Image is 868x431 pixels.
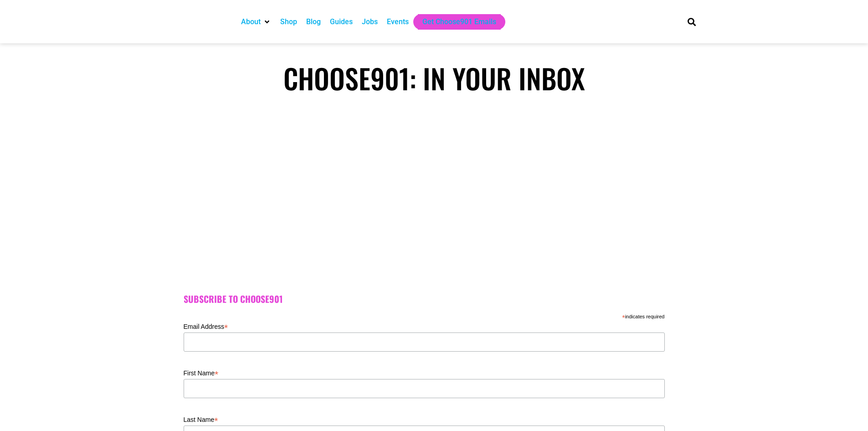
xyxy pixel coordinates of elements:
[306,16,321,27] a: Blog
[330,16,353,27] a: Guides
[236,14,672,30] nav: Main nav
[184,320,665,331] label: Email Address
[184,294,685,305] h2: Subscribe to Choose901
[387,16,409,27] a: Events
[362,16,378,27] a: Jobs
[165,62,703,94] h1: Choose901: In Your Inbox
[280,16,297,27] a: Shop
[288,111,580,275] img: Text graphic with "Choose 901" logo. Reads: "7 Things to Do in Memphis This Week. Sign Up Below."...
[241,16,261,27] a: About
[184,312,665,320] div: indicates required
[184,413,665,424] label: Last Name
[184,367,665,378] label: First Name
[236,14,276,30] div: About
[684,14,699,29] div: Search
[422,16,496,27] a: Get Choose901 Emails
